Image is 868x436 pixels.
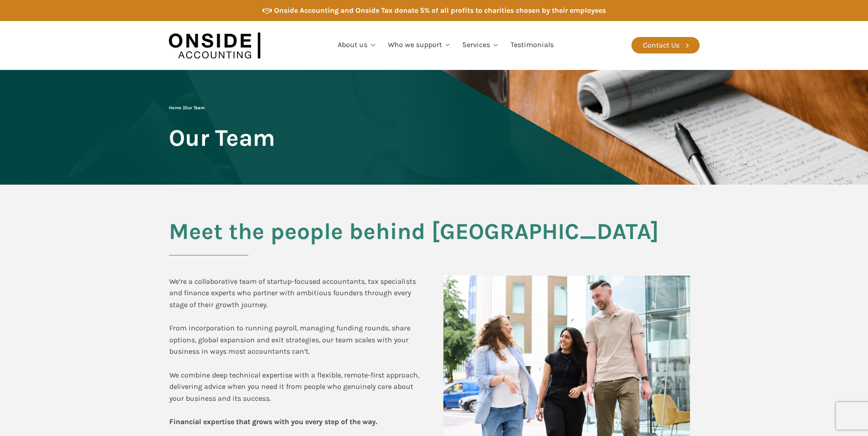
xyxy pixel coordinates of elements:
img: Onside Accounting [169,28,260,63]
a: About us [332,30,383,61]
a: Home [169,105,181,111]
a: Who we support [383,30,457,61]
div: Onside Accounting and Onside Tax donate 5% of all profits to charities chosen by their employees [274,5,606,16]
a: Testimonials [505,30,559,61]
div: Contact Us [643,39,679,51]
span: Our Team [184,105,205,111]
span: | [169,105,205,111]
div: We’re a collaborative team of startup-focused accountants, tax specialists and finance experts wh... [169,276,425,428]
a: Services [457,30,505,61]
h2: Meet the people behind [GEOGRAPHIC_DATA] [169,219,700,255]
b: Financial expertise that grows with you every step of the way. [169,417,377,426]
span: Our Team [169,125,275,150]
a: Contact Us [631,37,700,53]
